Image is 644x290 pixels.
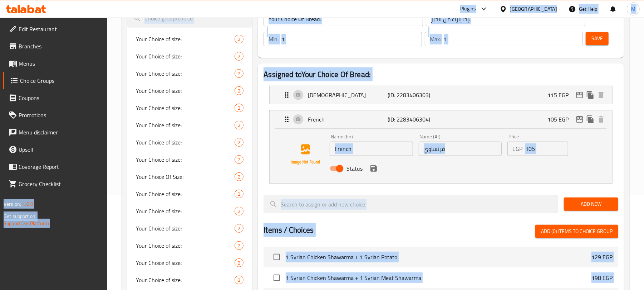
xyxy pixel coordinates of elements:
div: Your Choice of size:2 [127,237,252,254]
span: Add (0) items to choice group [541,227,613,236]
a: Menu disclaimer [3,124,108,141]
div: Your Choice Of Size:2 [127,168,252,185]
span: 2 [235,173,243,180]
div: Your Choice of size:2 [127,117,252,134]
span: Your Choice of size: [136,224,235,233]
span: 2 [235,242,243,249]
span: 2 [235,122,243,129]
div: Your Choice of size:2 [127,151,252,168]
span: 1.0.0 [22,199,33,209]
button: edit [574,90,585,100]
a: Grocery Checklist [3,175,108,192]
span: 2 [235,260,243,266]
span: Promotions [19,111,102,119]
span: Get support on: [4,211,36,221]
div: [GEOGRAPHIC_DATA] [510,5,557,13]
span: Your Choice of size: [136,35,235,43]
span: 2 [235,70,243,77]
p: (ID: 2283406303) [388,91,441,99]
a: Upsell [3,141,108,158]
span: Your Choice Of Size: [136,172,235,181]
a: Coverage Report [3,158,108,175]
div: Choices [235,138,244,147]
span: Your Choice of size: [136,138,235,147]
div: Your Choice of size:2 [127,99,252,117]
a: Choice Groups [3,72,108,89]
span: Coverage Report [19,162,102,171]
span: 2 [235,105,243,111]
h2: Assigned to Your Choice Of Bread: [264,69,618,80]
button: Add (0) items to choice group [535,225,618,238]
span: Your Choice of size: [136,155,235,164]
div: Choices [235,224,244,233]
span: 2 [235,277,243,284]
div: Your Choice of size:2 [127,134,252,151]
span: 2 [235,225,243,232]
button: Add New [564,198,618,211]
div: Your Choice of size:2 [127,254,252,271]
button: Save [586,32,609,45]
span: 2 [235,208,243,215]
span: Select choice [269,249,284,265]
div: Your Choice of size:2 [127,65,252,82]
span: Your Choice of size: [136,207,235,215]
div: Your Choice of size:2 [127,30,252,48]
p: 129 EGP [591,253,613,261]
div: Your Choice of size:2 [127,185,252,203]
span: 2 [235,87,243,94]
span: Your Choice of size: [136,104,235,112]
span: Your Choice of size: [136,52,235,61]
div: Expand [270,86,612,104]
span: Your Choice of size: [136,86,235,95]
div: Choices [235,35,244,43]
a: Support.OpsPlatform [4,219,49,228]
div: Expand [270,110,612,128]
p: 115 EGP [547,91,574,99]
p: French [308,115,388,124]
span: M [631,5,635,13]
span: Grocery Checklist [19,180,102,188]
span: 1 Syrian Chicken Shawarma + 1 Syrian Meat Shawarma [286,274,591,282]
a: Coupons [3,89,108,106]
button: delete [596,114,606,125]
a: Menus [3,55,108,72]
span: Your Choice of size: [136,258,235,267]
img: French [282,132,328,177]
div: Choices [235,52,244,61]
div: Choices [235,241,244,250]
div: Plugins [460,5,476,13]
input: search [264,195,558,213]
div: Your Choice of size:2 [127,48,252,65]
div: Your Choice of size:2 [127,271,252,289]
span: Your Choice of size: [136,121,235,129]
span: Add New [570,200,613,209]
span: Upsell [19,145,102,154]
div: Your Choice of size:2 [127,82,252,99]
p: 105 EGP [547,115,574,124]
div: Your Choice of size:2 [127,203,252,220]
span: Version: [4,199,21,209]
a: Edit Restaurant [3,20,108,38]
span: Your Choice of size: [136,69,235,78]
span: Your Choice of size: [136,190,235,198]
a: Branches [3,38,108,55]
button: duplicate [585,114,596,125]
span: 2 [235,139,243,146]
li: ExpandFrenchName (En)Name (Ar)PriceEGPStatussave [264,107,618,186]
p: Min: [269,35,279,43]
span: Edit Restaurant [19,25,102,33]
span: 2 [235,156,243,163]
span: Menus [19,59,102,68]
button: duplicate [585,90,596,100]
div: Choices [235,207,244,215]
span: Status [346,164,363,173]
span: 2 [235,53,243,60]
span: Select choice [269,270,284,285]
input: Enter name En [330,142,413,156]
div: Choices [235,69,244,78]
div: Choices [235,258,244,267]
div: Your Choice of size:2 [127,220,252,237]
span: Save [591,34,603,43]
p: (ID: 2283406304) [388,115,441,124]
input: Enter name Ar [419,142,502,156]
